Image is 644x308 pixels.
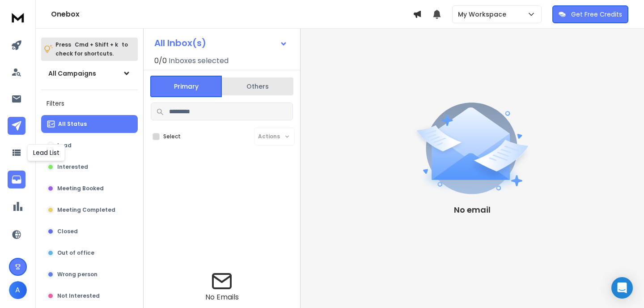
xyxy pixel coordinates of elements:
p: Not Interested [57,292,100,299]
button: Meeting Booked [41,180,138,197]
button: Closed [41,222,138,240]
img: logo [9,9,27,26]
p: All Status [58,120,87,128]
button: Interested [41,158,138,176]
button: Wrong person [41,265,138,283]
p: Interested [57,163,88,171]
p: Get Free Credits [571,10,622,19]
p: Closed [57,228,78,235]
button: All Inbox(s) [147,34,295,52]
button: A [9,281,27,299]
p: Meeting Booked [57,185,104,192]
h1: Onebox [51,9,413,20]
div: Open Intercom Messenger [611,277,633,299]
p: No Emails [205,292,239,303]
button: Lead [41,137,138,154]
button: Get Free Credits [552,5,628,23]
p: Press to check for shortcuts. [55,40,128,58]
label: Select [163,133,181,140]
button: Primary [150,76,222,97]
button: All Campaigns [41,64,138,82]
span: Cmd + Shift + k [73,39,119,50]
h1: All Inbox(s) [154,38,206,47]
button: Others [222,77,293,96]
p: Wrong person [57,271,97,278]
h3: Filters [41,97,138,110]
h3: Inboxes selected [169,56,229,66]
button: All Status [41,115,138,133]
button: Meeting Completed [41,201,138,219]
button: Out of office [41,244,138,262]
button: Not Interested [41,287,138,305]
p: Lead [57,142,72,149]
p: Meeting Completed [57,206,115,214]
p: Out of office [57,249,94,257]
div: Lead List [27,144,65,161]
p: No email [454,204,491,216]
span: 0 / 0 [154,56,167,66]
h1: All Campaigns [48,69,96,78]
p: My Workspace [458,10,510,19]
